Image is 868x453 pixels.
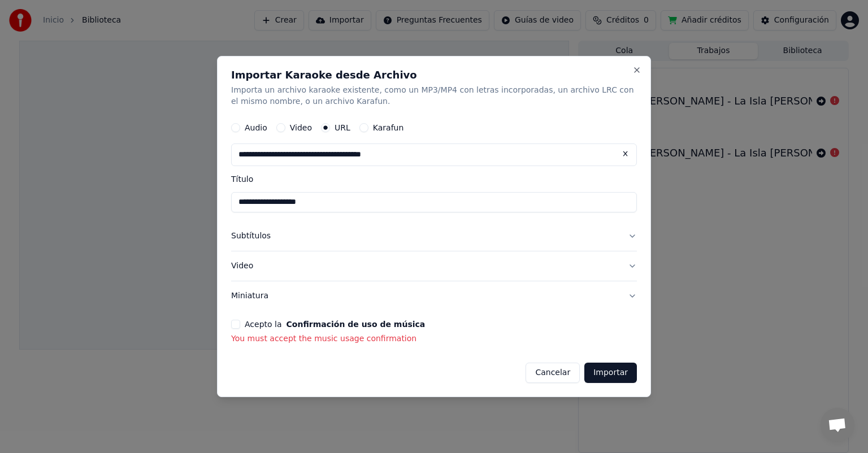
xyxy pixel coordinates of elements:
button: Importar [584,363,637,383]
button: Video [231,251,637,281]
p: Importa un archivo karaoke existente, como un MP3/MP4 con letras incorporadas, un archivo LRC con... [231,85,637,107]
button: Miniatura [231,281,637,311]
label: Karafun [373,124,404,132]
button: Acepto la [287,320,426,328]
label: Acepto la [245,320,425,328]
label: URL [335,124,350,132]
h2: Importar Karaoke desde Archivo [231,70,637,80]
label: Título [231,175,637,183]
label: Video [290,124,312,132]
p: You must accept the music usage confirmation [231,333,637,345]
label: Audio [245,124,267,132]
button: Subtítulos [231,221,637,251]
button: Cancelar [526,363,580,383]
